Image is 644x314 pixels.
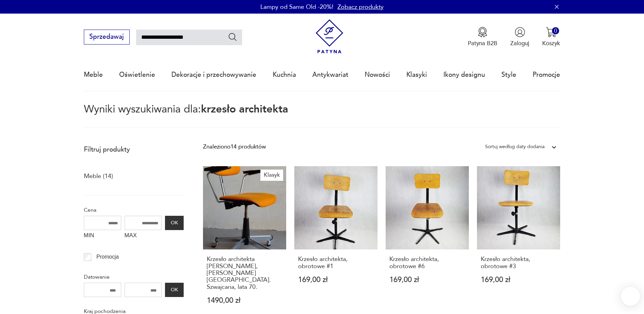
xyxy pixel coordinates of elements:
[119,59,155,90] a: Oświetlenie
[501,59,516,90] a: Style
[533,59,560,90] a: Promocje
[481,276,556,283] p: 169,00 zł
[96,252,119,261] p: Promocja
[481,256,556,270] h3: Krzesło architekta, obrotowe #3
[260,3,333,11] p: Lampy od Same Old -20%!
[621,287,640,306] iframe: Smartsupp widget button
[510,39,529,47] p: Zaloguj
[468,27,497,47] button: Patyna B2B
[298,256,374,270] h3: Krzesło architekta, obrotowe #1
[165,216,183,230] button: OK
[542,27,560,47] button: 0Koszyk
[552,27,559,34] div: 0
[201,102,288,116] span: krzesło architekta
[542,39,560,47] p: Koszyk
[228,32,238,42] button: Szukaj
[171,59,256,90] a: Dekoracje i przechowywanie
[365,59,390,90] a: Nowości
[207,256,282,291] h3: Krzesło architekta [PERSON_NAME], [PERSON_NAME][GEOGRAPHIC_DATA]. Szwajcaria, lata 70.
[84,273,184,281] p: Datowanie
[84,230,121,243] label: MIN
[298,276,374,283] p: 169,00 zł
[165,283,183,297] button: OK
[510,27,529,47] button: Zaloguj
[207,297,282,304] p: 1490,00 zł
[273,59,296,90] a: Kuchnia
[406,59,427,90] a: Klasyki
[84,30,130,45] button: Sprzedawaj
[485,142,545,151] div: Sortuj według daty dodania
[468,39,497,47] p: Patyna B2B
[84,104,560,128] p: Wyniki wyszukiwania dla:
[84,59,103,90] a: Meble
[84,35,130,40] a: Sprzedawaj
[468,27,497,47] a: Ikona medaluPatyna B2B
[389,276,465,283] p: 169,00 zł
[84,206,184,214] p: Cena
[443,59,485,90] a: Ikony designu
[203,142,266,151] div: Znaleziono 14 produktów
[312,59,348,90] a: Antykwariat
[389,256,465,270] h3: Krzesło architekta, obrotowe #6
[125,230,162,243] label: MAX
[477,27,488,37] img: Ikona medalu
[84,171,113,182] a: Meble (14)
[312,19,347,54] img: Patyna - sklep z meblami i dekoracjami vintage
[337,3,384,11] a: Zobacz produkty
[84,145,184,154] p: Filtruj produkty
[515,27,525,37] img: Ikonka użytkownika
[546,27,556,37] img: Ikona koszyka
